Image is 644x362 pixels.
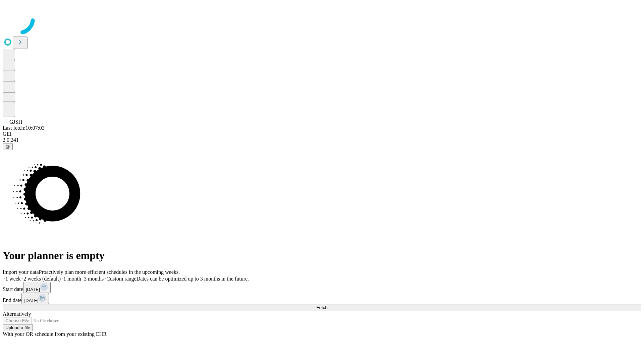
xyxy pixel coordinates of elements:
[24,298,38,303] span: [DATE]
[21,293,49,304] button: [DATE]
[5,276,21,282] span: 1 week
[63,276,81,282] span: 1 month
[23,276,61,282] span: 2 weeks (default)
[84,276,104,282] span: 3 months
[3,137,641,143] div: 2.0.241
[3,269,39,275] span: Import your data
[5,144,10,149] span: @
[3,293,641,304] div: End date
[23,282,51,293] button: [DATE]
[3,131,641,137] div: GEI
[9,119,22,125] span: GJSH
[137,276,249,282] span: Dates can be optimized up to 3 months in the future.
[3,311,31,317] span: Alternatively
[39,269,180,275] span: Proactively plan more efficient schedules in the upcoming weeks.
[316,305,327,310] span: Fetch
[3,324,33,331] button: Upload a file
[106,276,136,282] span: Custom range
[3,331,107,337] span: With your OR schedule from your existing EHR
[26,287,40,292] span: [DATE]
[3,143,13,150] button: @
[3,249,641,262] h1: Your planner is empty
[3,125,45,131] span: Last fetch: 10:07:03
[3,304,641,311] button: Fetch
[3,282,641,293] div: Start date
